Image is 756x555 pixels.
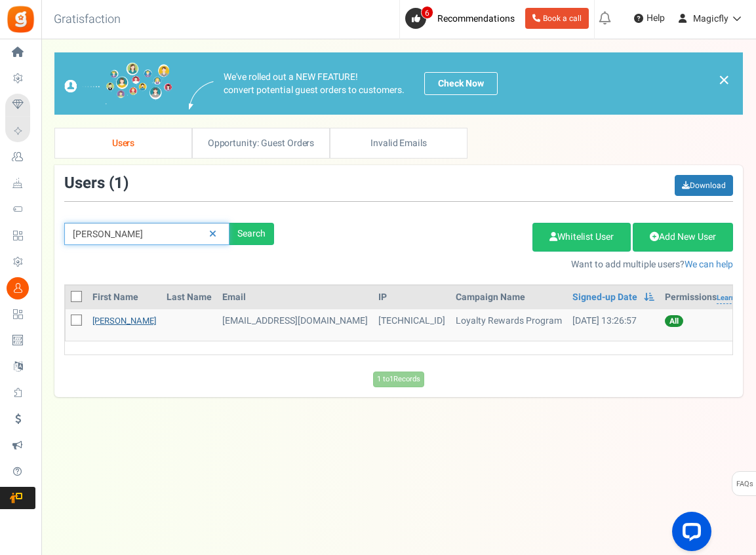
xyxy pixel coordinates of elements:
[437,12,515,26] span: Recommendations
[685,258,733,271] a: We can help
[373,286,450,309] th: IP
[330,128,468,159] a: Invalid Emails
[92,315,156,327] a: [PERSON_NAME]
[567,309,660,341] td: [DATE] 13:26:57
[405,8,520,29] a: 6 Recommendations
[64,62,172,105] img: images
[6,5,35,34] img: Gratisfaction
[450,286,567,309] th: Campaign Name
[424,72,498,95] a: Check Now
[421,6,433,19] span: 6
[229,223,274,245] div: Search
[718,72,730,88] a: ×
[736,472,753,497] span: FAQs
[633,223,733,252] a: Add New User
[203,223,223,246] a: Reset
[64,223,229,245] input: Search by email or name
[450,309,567,341] td: Loyalty Rewards Program
[192,128,330,159] a: Opportunity: Guest Orders
[114,172,123,195] span: 1
[161,286,217,309] th: Last Name
[64,175,129,192] h3: Users ( )
[643,12,665,25] span: Help
[217,309,373,341] td: [EMAIL_ADDRESS][DOMAIN_NAME]
[629,8,670,29] a: Help
[217,286,373,309] th: Email
[525,8,589,29] a: Book a call
[572,291,637,304] a: Signed-up Date
[87,286,161,309] th: First Name
[373,309,450,341] td: [TECHNICAL_ID]
[39,7,135,33] h3: Gratisfaction
[532,223,631,252] a: Whitelist User
[665,315,683,327] span: All
[189,81,214,109] img: images
[224,71,405,97] p: We've rolled out a NEW FEATURE! convert potential guest orders to customers.
[54,128,192,159] a: Users
[294,258,733,271] p: Want to add multiple users?
[693,12,728,26] span: Magicfly
[675,175,733,196] a: Download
